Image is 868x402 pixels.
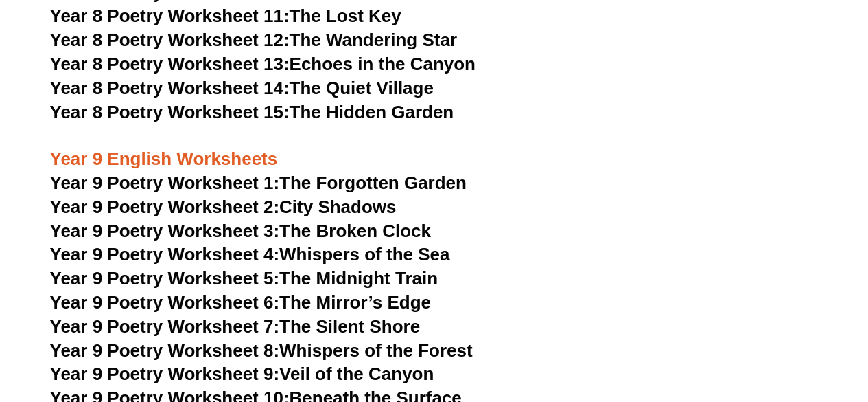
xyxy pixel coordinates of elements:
a: Year 8 Poetry Worksheet 14:The Quiet Village [50,78,434,98]
a: Year 9 Poetry Worksheet 3:The Broken Clock [50,221,432,241]
span: Year 8 Poetry Worksheet 13: [50,54,290,74]
a: Year 9 Poetry Worksheet 1:The Forgotten Garden [50,172,467,193]
span: Year 8 Poetry Worksheet 11: [50,5,290,26]
span: Year 9 Poetry Worksheet 9: [50,364,280,384]
a: Year 9 Poetry Worksheet 7:The Silent Shore [50,316,421,337]
a: Year 8 Poetry Worksheet 13:Echoes in the Canyon [50,54,476,74]
span: Year 9 Poetry Worksheet 2: [50,197,280,217]
span: Year 9 Poetry Worksheet 8: [50,340,280,361]
iframe: Chat Widget [640,247,868,402]
span: Year 8 Poetry Worksheet 12: [50,30,290,50]
a: Year 8 Poetry Worksheet 12:The Wandering Star [50,30,458,50]
a: Year 8 Poetry Worksheet 11:The Lost Key [50,5,401,26]
a: Year 9 Poetry Worksheet 2:City Shadows [50,197,397,217]
a: Year 9 Poetry Worksheet 4:Whispers of the Sea [50,244,450,265]
a: Year 9 Poetry Worksheet 9:Veil of the Canyon [50,364,434,384]
span: Year 9 Poetry Worksheet 5: [50,268,280,289]
a: Year 9 Poetry Worksheet 6:The Mirror’s Edge [50,292,432,313]
span: Year 8 Poetry Worksheet 14: [50,78,290,98]
a: Year 9 Poetry Worksheet 5:The Midnight Train [50,268,438,289]
span: Year 9 Poetry Worksheet 7: [50,316,280,337]
a: Year 9 Poetry Worksheet 8:Whispers of the Forest [50,340,473,361]
span: Year 8 Poetry Worksheet 15: [50,102,290,122]
span: Year 9 Poetry Worksheet 1: [50,172,280,193]
a: Year 8 Poetry Worksheet 15:The Hidden Garden [50,102,454,122]
span: Year 9 Poetry Worksheet 6: [50,292,280,313]
span: Year 9 Poetry Worksheet 4: [50,244,280,265]
span: Year 9 Poetry Worksheet 3: [50,221,280,241]
h3: Year 9 English Worksheets [50,124,819,171]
